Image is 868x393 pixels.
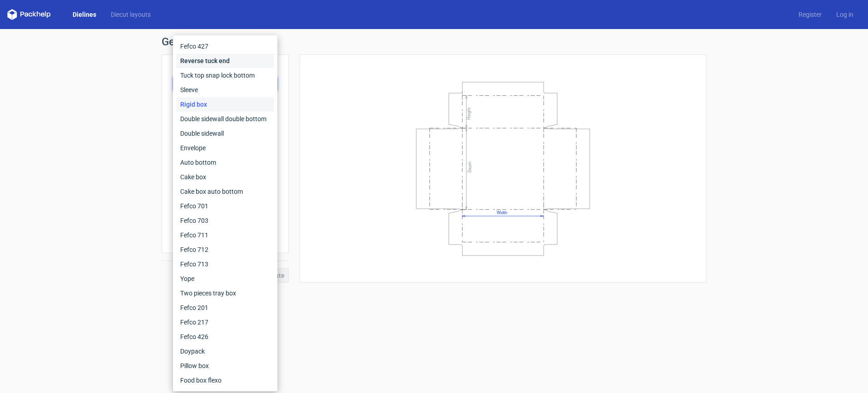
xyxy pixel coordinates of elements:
[177,170,274,184] div: Cake box
[497,210,507,215] text: Width
[177,286,274,300] div: Two pieces tray box
[177,228,274,242] div: Fefco 711
[177,141,274,155] div: Envelope
[177,39,274,54] div: Fefco 427
[177,199,274,213] div: Fefco 701
[177,300,274,315] div: Fefco 201
[177,242,274,257] div: Fefco 712
[177,329,274,344] div: Fefco 426
[466,107,471,119] text: Height
[177,271,274,286] div: Yope
[177,359,274,373] div: Pillow box
[65,10,104,19] a: Dielines
[177,54,274,68] div: Reverse tuck end
[177,97,274,112] div: Rigid box
[177,315,274,329] div: Fefco 217
[177,68,274,83] div: Tuck top snap lock bottom
[829,10,861,19] a: Log in
[177,155,274,170] div: Auto bottom
[104,10,158,19] a: Diecut layouts
[467,161,472,172] text: Depth
[177,112,274,126] div: Double sidewall double bottom
[177,184,274,199] div: Cake box auto bottom
[791,10,829,19] a: Register
[177,83,274,97] div: Sleeve
[177,373,274,388] div: Food box flexo
[177,126,274,141] div: Double sidewall
[177,213,274,228] div: Fefco 703
[177,257,274,271] div: Fefco 713
[177,344,274,359] div: Doypack
[162,36,706,47] h1: Generate new dieline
